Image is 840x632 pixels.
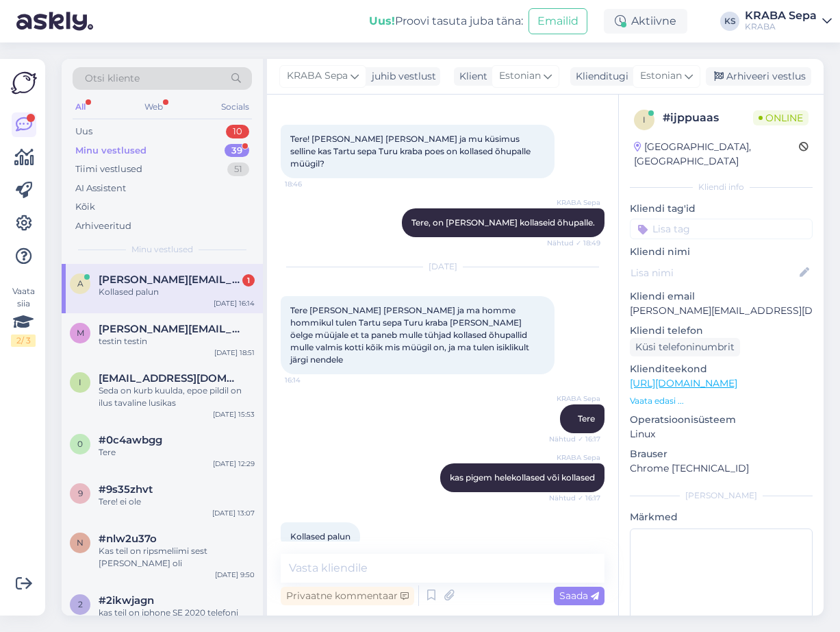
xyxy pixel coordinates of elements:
span: kas pigem helekollased või kollased [450,472,595,483]
div: AI Assistent [75,182,126,195]
span: 2 [78,599,83,609]
div: 1 [242,274,255,287]
div: Küsi telefoninumbrit [630,338,740,356]
p: Brauser [630,447,813,461]
div: Minu vestlused [75,144,147,158]
div: Socials [218,98,252,116]
span: KRABA Sepa [549,393,600,404]
p: [PERSON_NAME][EMAIL_ADDRESS][DOMAIN_NAME] [630,304,813,318]
span: Otsi kliente [85,71,140,86]
span: Nähtud ✓ 16:17 [549,493,600,503]
div: [DATE] 9:50 [215,570,255,580]
span: Tere! [PERSON_NAME] [PERSON_NAME] ja mu küsimus selline kas Tartu sepa Turu kraba poes on kollase... [290,134,533,169]
div: 51 [227,162,249,176]
b: Uus! [369,14,395,27]
div: Klient [454,69,487,84]
span: KRABA Sepa [549,452,600,463]
span: #2ikwjagn [99,594,154,607]
span: Tere [PERSON_NAME] [PERSON_NAME] ja ma homme hommikul tulen Tartu sepa Turu kraba [PERSON_NAME] ö... [290,305,531,365]
div: Kliendi info [630,181,813,193]
p: Chrome [TECHNICAL_ID] [630,461,813,476]
div: Vaata siia [11,285,36,347]
span: 16:14 [285,375,336,385]
span: #nlw2u37o [99,533,157,545]
div: [DATE] 12:29 [213,459,255,469]
span: Tere, on [PERSON_NAME] kollaseid õhupalle. [411,217,595,228]
div: juhib vestlust [366,69,436,84]
div: kas teil on iphone SE 2020 telefoni kaani ja millised need on [99,607,255,631]
span: 0 [77,439,83,449]
div: Privaatne kommentaar [281,587,414,605]
div: Proovi tasuta juba täna: [369,13,523,29]
span: #9s35zhvt [99,483,153,496]
a: [URL][DOMAIN_NAME] [630,377,737,389]
p: Kliendi nimi [630,245,813,259]
div: Kollased palun [99,286,255,298]
span: Nähtud ✓ 16:17 [549,434,600,444]
p: Klienditeekond [630,362,813,376]
div: [DATE] [281,260,604,273]
div: Kõik [75,200,95,214]
span: allan.matt19@gmail.com [99,274,241,286]
span: Online [753,110,809,125]
span: KRABA Sepa [549,197,600,208]
p: Operatsioonisüsteem [630,413,813,427]
div: [DATE] 13:07 [212,508,255,518]
span: a [77,278,84,289]
span: Tere [578,413,595,424]
p: Linux [630,427,813,441]
button: Emailid [529,8,587,34]
span: 18:46 [285,179,336,189]
div: Seda on kurb kuulda, epoe pildil on ilus tavaline lusikas [99,385,255,409]
span: Minu vestlused [131,243,193,256]
p: Kliendi telefon [630,324,813,338]
div: [PERSON_NAME] [630,489,813,502]
input: Lisa tag [630,219,813,239]
span: i [643,114,646,125]
div: testin testin [99,335,255,348]
div: [DATE] 16:14 [214,298,255,308]
span: n [77,537,84,548]
div: 10 [226,125,249,138]
p: Vaata edasi ... [630,395,813,407]
p: Kliendi tag'id [630,202,813,216]
div: KS [720,12,739,31]
div: Tere [99,446,255,459]
div: Tiimi vestlused [75,162,142,176]
div: Aktiivne [604,9,687,34]
span: Nähtud ✓ 18:49 [547,238,600,248]
div: Arhiveeri vestlus [706,67,811,86]
span: i [79,377,81,387]
span: KRABA Sepa [287,69,348,84]
div: 2 / 3 [11,335,36,347]
div: Kas teil on ripsmeliimi sest [PERSON_NAME] oli [99,545,255,570]
div: KRABA [745,21,817,32]
img: Askly Logo [11,70,37,96]
span: mariela.rampe11@gmail.com [99,323,241,335]
span: Saada [559,590,599,602]
div: Arhiveeritud [75,219,131,233]
span: #0c4awbgg [99,434,162,446]
div: 39 [225,144,249,158]
span: m [77,328,84,338]
div: Uus [75,125,92,138]
a: KRABA SepaKRABA [745,10,832,32]
div: [DATE] 15:53 [213,409,255,420]
div: KRABA Sepa [745,10,817,21]
input: Lisa nimi [631,265,797,280]
p: Märkmed [630,510,813,524]
div: [DATE] 18:51 [214,348,255,358]
div: [GEOGRAPHIC_DATA], [GEOGRAPHIC_DATA] [634,140,799,169]
div: Tere! ei ole [99,496,255,508]
div: Web [142,98,166,116]
span: Kollased palun [290,531,351,542]
span: ivitriin@gmail.com [99,372,241,385]
span: Estonian [640,69,682,84]
div: # ijppuaas [663,110,753,126]
div: All [73,98,88,116]
div: Klienditugi [570,69,628,84]
p: Kliendi email [630,289,813,304]
span: Estonian [499,69,541,84]
span: 9 [78,488,83,498]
